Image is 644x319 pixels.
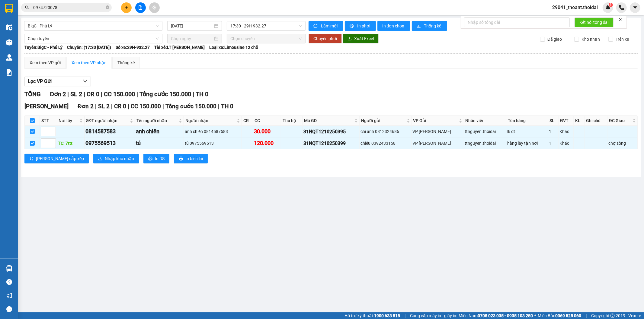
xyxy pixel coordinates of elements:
div: ttnguyen.thoidai [465,128,505,135]
div: Xem theo VP nhận [72,59,107,66]
button: Kết nối tổng đài [575,17,614,27]
button: downloadXuất Excel [343,34,379,43]
div: tú 0975569513 [185,140,241,147]
span: search [25,5,29,10]
span: printer [179,156,183,161]
img: logo-vxr [5,4,13,13]
span: SL 2 [70,90,82,98]
span: | [193,90,194,98]
strong: 0369 525 060 [555,313,581,318]
span: ⚪️ [534,314,536,317]
button: aim [149,2,160,13]
span: Nhập kho nhận [105,155,134,162]
span: 17:30 - 29H-932.27 [230,21,302,30]
span: Xuất Excel [354,35,374,42]
span: TH 0 [221,103,233,110]
input: 12/10/2025 [171,23,213,29]
span: Thống kê [424,23,442,29]
span: | [218,103,219,110]
button: printerIn phơi [345,21,376,31]
span: CC 150.000 [131,103,161,110]
span: Cung cấp máy in - giấy in: [410,312,457,319]
strong: 0708 023 035 - 0935 103 250 [478,313,533,318]
span: | [95,103,97,110]
input: Tìm tên, số ĐT hoặc mã đơn [33,4,104,11]
span: close [618,17,623,22]
div: 1 [549,140,558,147]
span: VP Gửi [413,117,458,124]
img: solution-icon [6,69,12,76]
div: Xem theo VP gửi [30,59,61,66]
span: download [348,36,352,41]
span: CC 150.000 [104,90,135,98]
div: Thống kê [117,59,135,66]
span: | [128,103,129,110]
span: ĐC Giao [609,117,631,124]
span: Mã GD [304,117,353,124]
span: copyright [610,314,615,318]
span: Làm mới [321,23,338,29]
span: Đơn 2 [78,103,94,110]
span: In biên lai [185,155,203,162]
span: Đơn 2 [50,90,66,98]
button: Lọc VP Gửi [24,77,91,86]
span: Tên người nhận [136,117,178,124]
th: Tên hàng [506,116,548,126]
button: syncLàm mới [309,21,343,31]
span: | [136,90,138,98]
span: Tổng cước 150.000 [165,103,216,110]
button: caret-down [630,2,640,13]
div: 120.000 [254,139,280,147]
th: Thu hộ [281,116,303,126]
div: chi anh 0812324686 [360,128,411,135]
span: Người nhận [185,117,235,124]
input: Nhập số tổng đài [464,17,570,27]
td: 0814587583 [85,126,135,137]
td: anh chiến [135,126,184,137]
th: Ghi chú [585,116,607,126]
th: ĐVT [559,116,574,126]
span: Kho nhận [579,36,602,43]
input: Chọn ngày [171,35,213,42]
img: warehouse-icon [6,24,12,30]
th: SL [548,116,559,126]
div: chợ sông [608,140,636,147]
span: close-circle [106,5,109,11]
div: anh chiến [136,127,183,136]
span: | [162,103,164,110]
img: warehouse-icon [6,54,12,61]
div: 1 [549,128,558,135]
span: Đã giao [545,36,564,43]
th: CR [242,116,253,126]
span: Loại xe: Limousine 12 chỗ [209,44,258,51]
span: CR 0 [87,90,99,98]
b: Tuyến: BigC - Phủ Lý [24,45,62,50]
th: Nhân viên [464,116,507,126]
span: download [98,156,102,161]
td: tú [135,137,184,149]
span: | [84,90,85,98]
img: warehouse-icon [6,265,12,272]
span: close-circle [106,5,109,9]
span: In DS [155,155,165,162]
div: ttnguyen.thoidai [465,140,505,147]
span: sync [313,24,319,29]
td: VP Nguyễn Quốc Trị [412,137,464,149]
span: | [67,90,69,98]
td: 31NQT1210250399 [303,137,359,149]
button: In đơn chọn [377,21,410,31]
span: Tài xế: LT [PERSON_NAME] [154,44,205,51]
span: Lọc VP Gửi [28,77,52,85]
td: 31NQT1210250395 [303,126,359,137]
span: | [405,312,405,319]
div: 0814587583 [85,127,134,136]
div: 31NQT1210250399 [303,140,358,147]
th: KL [574,116,585,126]
span: sort-ascending [29,156,34,161]
span: SĐT người nhận [86,117,129,124]
div: Khác [559,128,572,135]
span: Người gửi [361,117,405,124]
span: Tổng cước 150.000 [139,90,191,98]
div: 31NQT1210250395 [303,128,358,135]
div: hàng lấy tận nơi [507,140,547,147]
